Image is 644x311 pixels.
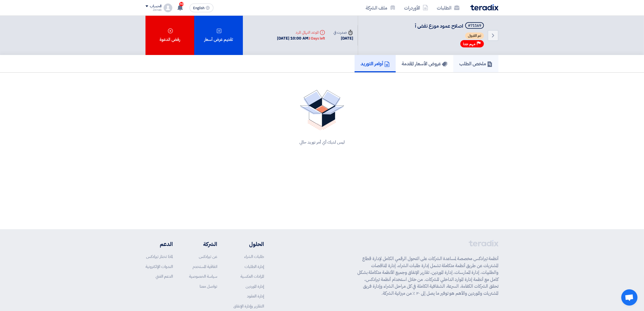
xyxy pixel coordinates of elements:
li: الدعم [146,240,173,248]
a: إدارة العقود [247,293,264,299]
div: 3 Days left [308,36,325,41]
h5: أوامر التوريد [361,60,390,67]
a: عن تيرادكس [199,254,217,260]
img: Teradix logo [470,4,498,11]
a: التقارير وإدارة الإنفاق [233,303,264,309]
a: ملف الشركة [361,1,400,14]
div: Zeinab [146,8,161,11]
a: إدارة الطلبات [245,264,264,270]
span: English [193,6,204,10]
a: المزادات العكسية [240,273,264,279]
h5: ملخص الطلب [459,60,493,67]
span: 10 [179,2,184,6]
div: ليس لديك أي أمر توريد حالي [152,139,492,145]
div: رفض الدعوة [146,16,194,55]
a: تواصل معنا [200,283,217,289]
img: No Quotations Found! [300,90,344,130]
a: الندوات الإلكترونية [146,264,173,270]
span: مهم جدا [463,41,475,47]
a: الأوردرات [400,1,432,14]
a: سياسة الخصوصية [189,273,217,279]
a: اتفاقية المستخدم [193,264,217,270]
span: اصلاح عمود موزع نفض أ [415,22,463,30]
a: Open chat [621,289,638,306]
a: الدعم الفني [156,273,173,279]
a: عروض الأسعار المقدمة [396,55,453,72]
div: صدرت في [334,30,353,35]
a: طلبات الشراء [244,254,264,260]
h5: عروض الأسعار المقدمة [402,60,447,67]
span: تم القبول [465,33,484,39]
li: الشركة [189,240,217,248]
div: #71169 [468,24,481,28]
a: إدارة الموردين [246,283,264,289]
a: أوامر التوريد [355,55,396,72]
div: تقديم عرض أسعار [194,16,243,55]
a: ملخص الطلب [453,55,498,72]
button: English [190,4,213,12]
p: أنظمة تيرادكس مخصصة لمساعدة الشركات على التحول الرقمي الكامل لإدارة قطاع المشتريات عن طريق أنظمة ... [357,255,498,297]
div: الموعد النهائي للرد [277,30,325,35]
div: [DATE] 10:00 AM [277,35,325,41]
a: الطلبات [432,1,464,14]
div: الحساب [150,4,161,9]
div: [DATE] [334,35,353,41]
a: لماذا تختار تيرادكس [146,254,173,260]
li: الحلول [233,240,264,248]
img: profile_test.png [164,4,172,12]
h5: اصلاح عمود موزع نفض أ [415,22,485,30]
